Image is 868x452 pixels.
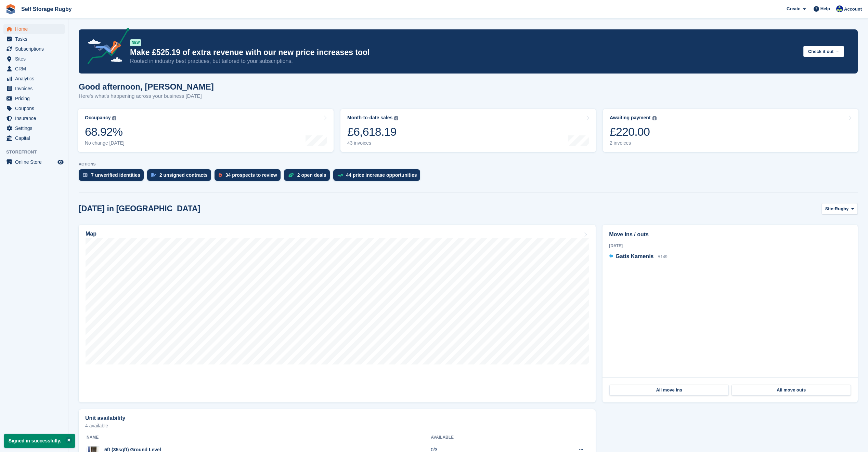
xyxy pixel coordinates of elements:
img: deal-1b604bf984904fb50ccaf53a9ad4b4a5d6e5aea283cecdc64d6e3604feb123c2.svg [288,173,294,177]
span: Tasks [15,34,56,44]
span: Analytics [15,74,56,83]
span: Insurance [15,114,56,123]
a: All move ins [609,385,729,396]
a: menu [3,74,65,83]
div: £6,618.19 [347,125,398,139]
th: Name [85,432,431,443]
a: 44 price increase opportunities [333,169,424,184]
a: menu [3,114,65,123]
span: Subscriptions [15,44,56,54]
a: Awaiting payment £220.00 2 invoices [603,109,858,152]
th: Available [431,432,528,443]
img: contract_signature_icon-13c848040528278c33f63329250d36e43548de30e8caae1d1a13099fd9432cc5.svg [151,173,156,177]
div: 44 price increase opportunities [346,172,417,178]
a: Gatis Kamenis R149 [609,252,667,261]
img: Richard Palmer [836,5,843,12]
img: stora-icon-8386f47178a22dfd0bd8f6a31ec36ba5ce8667c1dd55bd0f319d3a0aa187defe.svg [5,4,16,14]
button: Check it out → [803,46,844,57]
img: verify_identity-adf6edd0f0f0b5bbfe63781bf79b02c33cf7c696d77639b501bdc392416b5a36.svg [83,173,88,177]
span: Help [820,5,830,12]
span: Home [15,24,56,34]
span: Pricing [15,94,56,103]
a: Preview store [56,158,65,166]
p: 4 available [85,423,589,428]
h2: Map [86,231,96,237]
div: £220.00 [610,125,657,139]
div: No change [DATE] [85,140,125,146]
span: Settings [15,123,56,133]
img: icon-info-grey-7440780725fd019a000dd9b08b2336e03edf1995a4989e88bcd33f0948082b44.svg [652,116,657,120]
a: menu [3,94,65,103]
a: menu [3,123,65,133]
div: Occupancy [85,115,111,121]
p: Signed in successfully. [4,434,75,448]
img: price_increase_opportunities-93ffe204e8149a01c8c9dc8f82e8f89637d9d84a8eef4429ea346261dce0b2c0.svg [337,174,343,177]
h2: Unit availability [85,415,125,421]
p: Make £525.19 of extra revenue with our new price increases tool [130,48,798,57]
div: 2 unsigned contracts [159,172,208,178]
a: menu [3,34,65,44]
div: NEW [130,39,141,46]
div: 68.92% [85,125,125,139]
span: Gatis Kamenis [616,253,653,259]
span: Site: [825,205,835,212]
span: CRM [15,64,56,74]
a: menu [3,64,65,74]
span: Account [844,6,862,13]
span: Capital [15,133,56,143]
h1: Good afternoon, [PERSON_NAME] [79,82,214,91]
span: Online Store [15,157,56,167]
p: Here's what's happening across your business [DATE] [79,92,214,100]
img: prospect-51fa495bee0391a8d652442698ab0144808aea92771e9ea1ae160a38d050c398.svg [219,173,222,177]
span: Sites [15,54,56,64]
h2: [DATE] in [GEOGRAPHIC_DATA] [79,204,200,213]
div: 2 open deals [297,172,326,178]
a: menu [3,157,65,167]
span: R149 [658,254,668,259]
h2: Move ins / outs [609,230,851,239]
a: menu [3,54,65,64]
p: ACTIONS [79,162,858,167]
a: Occupancy 68.92% No change [DATE] [78,109,334,152]
span: Storefront [6,149,68,156]
img: icon-info-grey-7440780725fd019a000dd9b08b2336e03edf1995a4989e88bcd33f0948082b44.svg [394,116,398,120]
a: All move outs [731,385,851,396]
a: menu [3,133,65,143]
div: 34 prospects to review [225,172,277,178]
a: menu [3,104,65,113]
a: menu [3,44,65,54]
a: 7 unverified identities [79,169,147,184]
p: Rooted in industry best practices, but tailored to your subscriptions. [130,57,798,65]
div: Awaiting payment [610,115,651,121]
button: Site: Rugby [821,203,858,214]
div: 7 unverified identities [91,172,140,178]
a: 2 unsigned contracts [147,169,215,184]
span: Coupons [15,104,56,113]
a: menu [3,84,65,93]
a: 34 prospects to review [215,169,284,184]
a: Self Storage Rugby [18,3,75,15]
img: icon-info-grey-7440780725fd019a000dd9b08b2336e03edf1995a4989e88bcd33f0948082b44.svg [112,116,116,120]
span: Create [787,5,800,12]
div: 43 invoices [347,140,398,146]
span: Rugby [835,205,848,212]
span: Invoices [15,84,56,93]
a: Map [79,225,596,402]
a: menu [3,24,65,34]
div: 2 invoices [610,140,657,146]
div: Month-to-date sales [347,115,392,121]
a: 2 open deals [284,169,333,184]
div: [DATE] [609,243,851,249]
img: price-adjustments-announcement-icon-8257ccfd72463d97f412b2fc003d46551f7dbcb40ab6d574587a9cd5c0d94... [82,28,130,67]
a: Month-to-date sales £6,618.19 43 invoices [340,109,596,152]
